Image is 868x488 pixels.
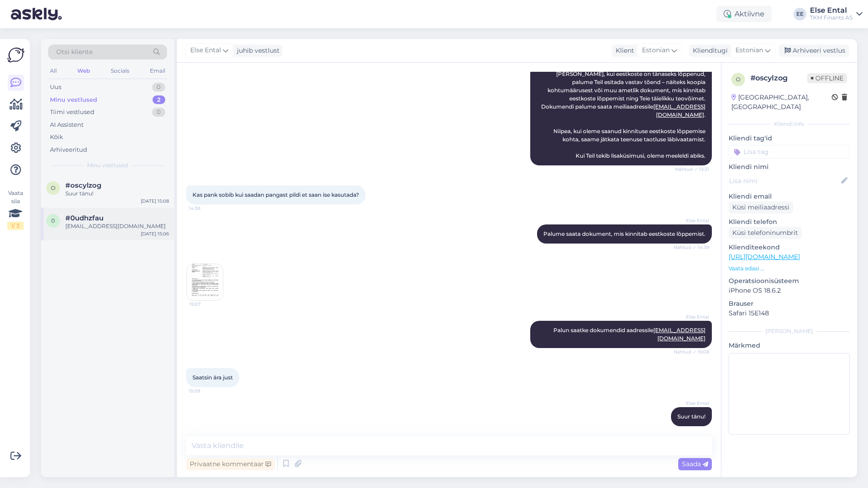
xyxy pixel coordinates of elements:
span: Else Ental [190,45,221,55]
p: Kliendi tag'id [729,134,850,143]
div: [PERSON_NAME] [729,327,850,335]
div: juhib vestlust [233,46,280,55]
p: Klienditeekond [729,243,850,252]
p: Märkmed [729,341,850,350]
a: Else EntalTKM Finants AS [810,7,863,21]
span: 14:38 [189,205,223,212]
span: Palume saata dokument, mis kinnitab eestkoste lõppemist. [543,230,705,237]
div: Email [148,65,167,77]
img: Askly Logo [7,46,25,64]
div: Arhiveeri vestlus [779,45,849,57]
img: Attachment [187,264,223,300]
span: Otsi kliente [56,47,93,57]
span: Saada [682,460,708,468]
div: Web [75,65,92,77]
span: Palun saatke dokumendid aadressile [553,327,705,342]
span: 0 [51,217,55,224]
div: Vaata siia [7,189,24,230]
div: Klienditugi [689,46,728,55]
span: Minu vestlused [87,161,128,169]
div: # oscylzog [750,73,807,84]
div: Küsi meiliaadressi [729,201,793,214]
span: o [736,76,740,83]
span: Else Ental [675,314,709,320]
p: Kliendi email [729,192,850,201]
div: Tiimi vestlused [50,108,94,117]
span: Suur tänu! [677,413,705,420]
span: o [51,184,55,191]
div: Socials [109,65,131,77]
span: #oscylzog [65,181,101,189]
div: EE [794,8,806,20]
div: TKM Finants AS [810,14,853,21]
div: Arhiveeritud [50,145,87,154]
div: Aktiivne [716,6,772,22]
div: Privaatne kommentaar [186,458,275,470]
a: [EMAIL_ADDRESS][DOMAIN_NAME] [653,103,705,118]
div: AI Assistent [50,120,84,129]
div: Uus [50,83,61,92]
span: Estonian [735,45,763,55]
div: [DATE] 15:08 [141,198,169,204]
span: Offline [807,73,847,83]
input: Lisa tag [729,145,850,159]
div: 0 [152,108,165,117]
span: 15:07 [189,301,223,308]
div: Klient [612,46,634,55]
p: Vaata edasi ... [729,264,850,273]
span: Estonian [642,45,670,55]
div: 1 / 3 [7,222,24,230]
span: Nähtud ✓ 14:39 [674,244,709,251]
a: [EMAIL_ADDRESS][DOMAIN_NAME] [653,327,705,342]
p: Kliendi telefon [729,217,850,227]
span: Saatsin ära just [192,374,233,381]
div: Suur tänu! [65,189,169,198]
span: Else Ental [675,400,709,407]
p: Safari 15E148 [729,309,850,318]
span: 15:14 [675,427,709,433]
p: Kliendi nimi [729,162,850,172]
div: 0 [152,83,165,92]
div: [GEOGRAPHIC_DATA], [GEOGRAPHIC_DATA] [731,93,832,112]
div: Küsi telefoninumbrit [729,227,802,239]
div: All [48,65,59,77]
p: Brauser [729,299,850,309]
div: Kõik [50,133,63,142]
span: Else Ental [675,217,709,224]
span: Kas pank sobib kui saadan pangast pildi et saan ise kasutada? [192,191,359,198]
span: Nähtud ✓ 13:31 [675,166,709,173]
div: Minu vestlused [50,95,97,105]
input: Lisa nimi [729,176,839,186]
span: Nähtud ✓ 15:08 [674,349,709,355]
span: 15:09 [189,388,223,394]
div: Kliendi info [729,120,850,128]
p: Operatsioonisüsteem [729,276,850,286]
div: [DATE] 15:06 [141,230,169,237]
span: #0udhzfau [65,214,104,222]
p: iPhone OS 18.6.2 [729,286,850,295]
div: [EMAIL_ADDRESS][DOMAIN_NAME] [65,222,169,230]
div: 2 [153,95,165,105]
div: Else Ental [810,7,853,14]
a: [URL][DOMAIN_NAME] [729,253,800,261]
